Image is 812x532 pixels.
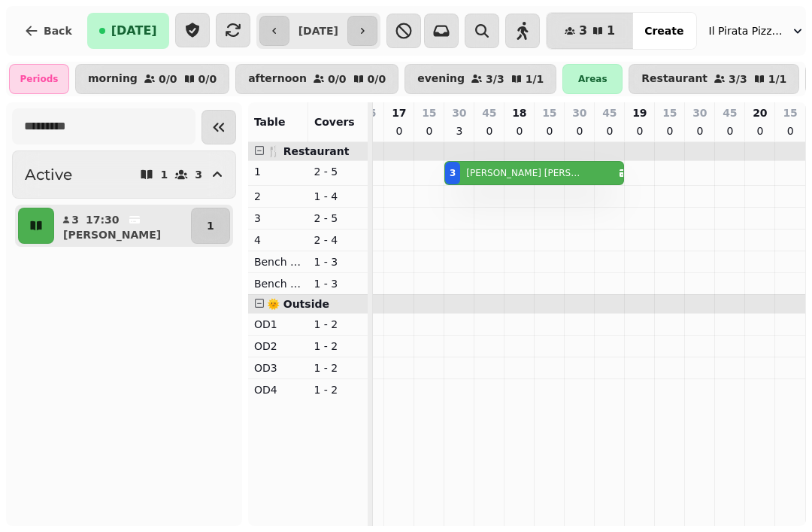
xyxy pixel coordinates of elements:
[392,105,406,120] p: 17
[314,116,355,128] span: Covers
[629,64,799,94] button: Restaurant3/31/1
[160,169,168,180] p: 1
[422,105,436,120] p: 15
[393,123,405,138] p: 0
[632,105,647,120] p: 19
[86,212,120,227] p: 17:30
[417,73,465,85] p: evening
[254,189,302,204] p: 2
[314,317,362,332] p: 1 - 2
[753,105,767,120] p: 20
[512,105,526,120] p: 18
[254,233,302,248] p: 4
[694,123,706,138] p: 0
[314,254,362,269] p: 1 - 3
[483,123,495,138] p: 0
[71,212,80,227] p: 3
[452,105,466,120] p: 30
[254,211,302,226] p: 3
[692,105,707,120] p: 30
[664,123,676,138] p: 0
[314,164,362,179] p: 2 - 5
[254,360,302,375] p: OD3
[709,23,784,38] span: Il Pirata Pizzata
[248,73,307,85] p: afternoon
[254,382,302,397] p: OD4
[482,105,496,120] p: 45
[12,13,84,49] button: Back
[314,276,362,291] p: 1 - 3
[254,116,286,128] span: Table
[574,123,586,138] p: 0
[644,26,683,36] span: Create
[207,218,214,233] p: 1
[466,167,582,179] p: [PERSON_NAME] [PERSON_NAME]
[44,26,72,36] span: Back
[723,105,737,120] p: 45
[641,73,707,85] p: Restaurant
[254,254,302,269] p: Bench Left
[634,123,646,138] p: 0
[267,298,329,310] span: 🌞 Outside
[783,105,797,120] p: 15
[254,317,302,332] p: OD1
[63,227,161,242] p: [PERSON_NAME]
[254,164,302,179] p: 1
[191,208,230,244] button: 1
[514,123,526,138] p: 0
[486,74,504,84] p: 3 / 3
[729,74,747,84] p: 3 / 3
[562,64,623,94] div: Areas
[423,123,435,138] p: 0
[159,74,177,84] p: 0 / 0
[25,164,72,185] h2: Active
[88,73,138,85] p: morning
[784,123,796,138] p: 0
[544,123,556,138] p: 0
[572,105,586,120] p: 30
[314,189,362,204] p: 1 - 4
[450,167,456,179] div: 3
[579,25,587,37] span: 3
[632,13,695,49] button: Create
[314,211,362,226] p: 2 - 5
[754,123,766,138] p: 0
[314,360,362,375] p: 1 - 2
[201,110,236,144] button: Collapse sidebar
[314,382,362,397] p: 1 - 2
[724,123,736,138] p: 0
[328,74,347,84] p: 0 / 0
[195,169,202,180] p: 3
[547,13,633,49] button: 31
[453,123,465,138] p: 3
[111,25,157,37] span: [DATE]
[235,64,398,94] button: afternoon0/00/0
[662,105,677,120] p: 15
[607,25,615,37] span: 1
[254,339,302,354] p: OD2
[542,105,556,120] p: 15
[768,74,787,84] p: 1 / 1
[254,276,302,291] p: Bench Right
[75,64,229,94] button: morning0/00/0
[9,64,69,94] div: Periods
[404,64,556,94] button: evening3/31/1
[604,123,616,138] p: 0
[368,74,386,84] p: 0 / 0
[267,145,350,157] span: 🍴 Restaurant
[198,74,217,84] p: 0 / 0
[57,208,188,244] button: 317:30[PERSON_NAME]
[314,339,362,354] p: 1 - 2
[87,13,169,49] button: [DATE]
[314,233,362,248] p: 2 - 4
[526,74,544,84] p: 1 / 1
[602,105,617,120] p: 45
[12,150,236,199] button: Active13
